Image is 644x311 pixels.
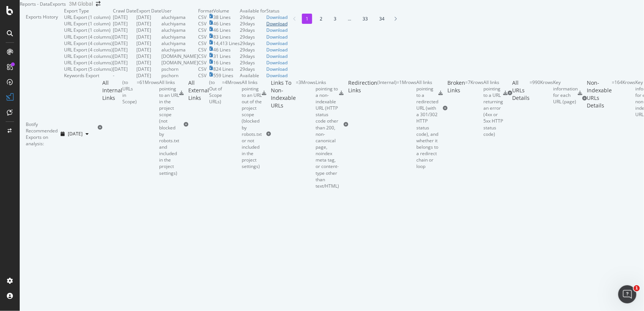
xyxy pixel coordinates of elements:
[113,59,136,66] td: [DATE]
[213,20,240,27] td: 46 Lines
[113,20,136,27] td: [DATE]
[161,20,198,27] td: aluchiyama
[136,66,161,72] td: [DATE]
[512,79,530,107] div: All URLs Details
[213,59,240,66] td: 16 Lines
[612,79,635,118] div: = 164K rows
[240,72,266,79] div: Available
[618,285,636,303] iframe: Intercom live chat
[136,53,161,59] td: [DATE]
[240,8,266,14] td: Available for
[266,34,288,40] a: Download
[339,91,344,95] div: csv-export
[242,79,262,170] div: All links pointing to an URL out of the project scope (blocked by robots.txt or not included in t...
[64,72,99,79] div: Keywords Export
[266,27,288,33] a: Download
[113,40,136,47] td: [DATE]
[113,47,136,53] td: [DATE]
[266,47,288,53] a: Download
[296,79,316,189] div: = 3M rows
[348,79,377,170] div: Redirection Links
[271,79,296,189] div: Links To Non-Indexable URLs
[198,20,206,27] div: CSV
[179,91,184,95] div: csv-export
[377,79,397,170] div: ( Internal )
[587,79,612,118] div: Non-Indexable URLs Details
[330,14,340,24] li: 3
[266,59,288,66] div: Download
[64,53,113,59] div: URL Export (4 columns)
[136,47,161,53] td: [DATE]
[137,79,159,176] div: = 61M rows
[316,14,326,24] li: 2
[240,34,266,40] td: 29 days
[222,79,242,170] div: = 4M rows
[213,34,240,40] td: 83 Lines
[213,14,240,20] td: 38 Lines
[266,8,288,14] td: Status
[634,285,640,291] span: 1
[240,14,266,20] td: 29 days
[553,79,578,105] div: Key information for each URL (page)
[136,34,161,40] td: [DATE]
[344,14,355,24] li: ...
[213,72,240,79] td: 559 Lines
[465,79,483,137] div: = 7K rows
[483,79,503,137] div: All links pointing to a URL returning an error (4xx or 5xx HTTP status code)
[198,34,206,40] div: CSV
[64,34,113,40] div: URL Export (4 columns)
[578,91,582,95] div: csv-export
[136,59,161,66] td: [DATE]
[262,91,266,95] div: csv-export
[213,66,240,72] td: 824 Lines
[161,27,198,33] td: aluchiyama
[198,59,206,66] div: CSV
[266,53,288,59] div: Download
[198,8,213,14] td: Format
[161,34,198,40] td: aluchiyama
[26,14,58,73] div: Exports History
[136,8,161,14] td: Export Date
[266,66,288,72] a: Download
[161,59,198,66] td: [DOMAIN_NAME]
[113,72,136,79] td: -
[266,40,288,47] a: Download
[240,27,266,33] td: 29 days
[161,47,198,53] td: aluchiyama
[397,79,416,170] div: = 1M rows
[96,1,100,6] div: arrow-right-arrow-left
[159,79,179,176] div: All links pointing to an URL in the project scope (not blocked by robots.txt and included in the ...
[240,47,266,53] td: 29 days
[136,27,161,33] td: [DATE]
[113,66,136,72] td: [DATE]
[161,8,198,14] td: User
[240,59,266,66] td: 29 days
[113,27,136,33] td: [DATE]
[416,79,438,170] div: All links pointing to a redirected URL (with a 301/302 HTTP status code), and whether it belongs ...
[64,40,113,47] div: URL Export (4 columns)
[58,128,92,140] button: [DATE]
[113,53,136,59] td: [DATE]
[213,40,240,47] td: 14,413 Lines
[113,8,136,14] td: Crawl Date
[530,79,553,107] div: = 990K rows
[198,72,206,79] div: CSV
[64,20,111,27] div: URL Export (1 column)
[240,20,266,27] td: 29 days
[64,8,113,14] td: Export Type
[213,27,240,33] td: 46 Lines
[20,1,66,7] div: Reports - DataExports
[136,20,161,27] td: [DATE]
[266,72,288,79] a: Download
[68,131,83,137] span: 2025 Sep. 14th
[266,20,288,27] a: Download
[447,79,465,137] div: Broken Links
[213,53,240,59] td: 31 Lines
[188,79,209,170] div: All External Links
[213,8,240,14] td: Volume
[240,40,266,47] td: 29 days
